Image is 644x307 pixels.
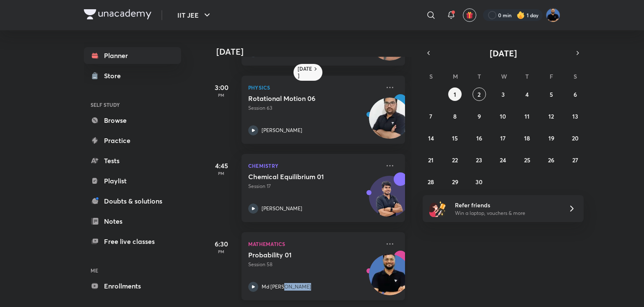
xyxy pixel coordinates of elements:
[524,134,530,142] abbr: September 18, 2025
[501,90,505,98] abbr: September 3, 2025
[550,72,553,80] abbr: Friday
[104,71,126,81] div: Store
[463,8,476,22] button: avatar
[248,239,380,249] p: Mathematics
[84,278,181,294] a: Enrollments
[298,66,312,79] h6: [DATE]
[448,175,462,188] button: September 29, 2025
[478,72,481,80] abbr: Tuesday
[424,175,438,188] button: September 28, 2025
[434,47,572,59] button: [DATE]
[248,94,353,103] h5: Rotational Motion 06
[473,87,486,101] button: September 2, 2025
[455,209,558,217] p: Win a laptop, vouchers & more
[84,98,181,112] h6: SELF STUDY
[429,112,432,120] abbr: September 7, 2025
[84,9,151,19] img: Company Logo
[500,134,506,142] abbr: September 17, 2025
[476,134,482,142] abbr: September 16, 2025
[424,131,438,145] button: September 14, 2025
[478,112,481,120] abbr: September 9, 2025
[205,93,238,98] p: PM
[248,161,380,171] p: Chemistry
[550,90,553,98] abbr: September 5, 2025
[452,134,458,142] abbr: September 15, 2025
[524,156,530,164] abbr: September 25, 2025
[429,72,433,80] abbr: Sunday
[84,9,151,21] a: Company Logo
[545,131,558,145] button: September 19, 2025
[525,90,529,98] abbr: September 4, 2025
[248,104,380,112] p: Session 63
[517,11,525,19] img: streak
[548,112,554,120] abbr: September 12, 2025
[496,87,510,101] button: September 3, 2025
[545,87,558,101] button: September 5, 2025
[262,127,302,134] p: [PERSON_NAME]
[572,156,578,164] abbr: September 27, 2025
[248,261,380,268] p: Session 58
[496,131,510,145] button: September 17, 2025
[520,109,534,123] button: September 11, 2025
[520,153,534,167] button: September 25, 2025
[473,109,486,123] button: September 9, 2025
[545,153,558,167] button: September 26, 2025
[476,156,482,164] abbr: September 23, 2025
[205,239,238,249] h5: 6:30
[428,156,434,164] abbr: September 21, 2025
[205,82,238,93] h5: 3:00
[84,47,181,64] a: Planner
[520,87,534,101] button: September 4, 2025
[545,109,558,123] button: September 12, 2025
[84,193,181,209] a: Doubts & solutions
[452,178,458,186] abbr: September 29, 2025
[453,112,457,120] abbr: September 8, 2025
[520,131,534,145] button: September 18, 2025
[548,156,554,164] abbr: September 26, 2025
[84,67,181,84] a: Store
[84,263,181,278] h6: ME
[455,201,558,209] h6: Refer friends
[429,200,446,217] img: referral
[448,131,462,145] button: September 15, 2025
[248,183,380,190] p: Session 17
[262,205,302,212] p: [PERSON_NAME]
[448,87,462,101] button: September 1, 2025
[574,72,577,80] abbr: Saturday
[216,47,413,57] h4: [DATE]
[496,153,510,167] button: September 24, 2025
[84,213,181,230] a: Notes
[500,156,506,164] abbr: September 24, 2025
[569,153,582,167] button: September 27, 2025
[501,72,507,80] abbr: Wednesday
[466,11,473,19] img: avatar
[525,112,530,120] abbr: September 11, 2025
[248,172,353,181] h5: Chemical Equilibrium 01
[500,112,506,120] abbr: September 10, 2025
[569,131,582,145] button: September 20, 2025
[546,8,560,22] img: Md Afroj
[548,134,554,142] abbr: September 19, 2025
[84,233,181,250] a: Free live classes
[448,153,462,167] button: September 22, 2025
[478,90,480,98] abbr: September 2, 2025
[262,283,311,291] p: Md [PERSON_NAME]
[205,171,238,176] p: PM
[428,178,434,186] abbr: September 28, 2025
[205,161,238,171] h5: 4:45
[490,48,517,59] span: [DATE]
[428,134,434,142] abbr: September 14, 2025
[454,90,456,98] abbr: September 1, 2025
[172,7,217,24] button: IIT JEE
[572,112,578,120] abbr: September 13, 2025
[496,109,510,123] button: September 10, 2025
[574,90,577,98] abbr: September 6, 2025
[453,72,458,80] abbr: Monday
[569,87,582,101] button: September 6, 2025
[525,72,529,80] abbr: Thursday
[572,134,579,142] abbr: September 20, 2025
[248,82,380,93] p: Physics
[84,132,181,149] a: Practice
[84,112,181,129] a: Browse
[473,175,486,188] button: September 30, 2025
